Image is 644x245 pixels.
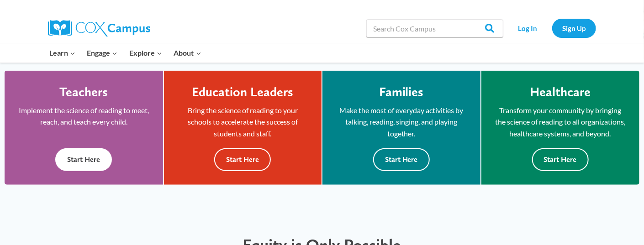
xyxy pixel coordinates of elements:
[81,43,124,63] button: Child menu of Engage
[552,19,596,37] a: Sign Up
[164,71,322,185] a: Education Leaders Bring the science of reading to your schools to accelerate the success of stude...
[18,104,149,128] p: Implement the science of reading to meet, reach, and teach every child.
[5,71,163,185] a: Teachers Implement the science of reading to meet, reach, and teach every child. Start Here
[532,148,589,171] button: Start Here
[43,43,81,63] button: Child menu of Learn
[178,104,308,140] p: Bring the science of reading to your schools to accelerate the success of students and staff.
[168,43,207,63] button: Child menu of About
[123,43,168,63] button: Child menu of Explore
[59,84,108,100] h4: Teachers
[43,43,207,63] nav: Primary Navigation
[366,19,503,37] input: Search Cox Campus
[214,148,271,171] button: Start Here
[192,84,293,100] h4: Education Leaders
[530,84,591,100] h4: Healthcare
[495,104,626,140] p: Transform your community by bringing the science of reading to all organizations, healthcare syst...
[481,71,640,185] a: Healthcare Transform your community by bringing the science of reading to all organizations, heal...
[336,104,467,140] p: Make the most of everyday activities by talking, reading, singing, and playing together.
[48,20,150,36] img: Cox Campus
[373,148,430,171] button: Start Here
[322,71,480,185] a: Families Make the most of everyday activities by talking, reading, singing, and playing together....
[508,19,596,37] nav: Secondary Navigation
[55,148,112,171] button: Start Here
[508,19,548,37] a: Log In
[379,84,424,100] h4: Families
